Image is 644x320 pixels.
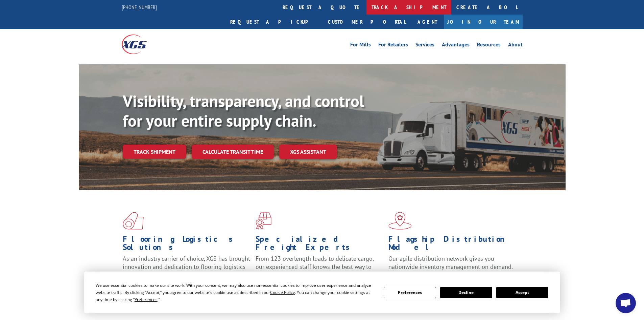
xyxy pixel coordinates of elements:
[123,145,186,159] a: Track shipment
[256,212,271,230] img: xgs-icon-focused-on-flooring-red
[192,145,274,159] a: Calculate transit time
[279,145,337,159] a: XGS ASSISTANT
[477,42,501,49] a: Resources
[440,287,492,298] button: Decline
[123,212,144,230] img: xgs-icon-total-supply-chain-intelligence-red
[123,235,251,255] h1: Flooring Logistics Solutions
[411,15,444,29] a: Agent
[123,255,250,279] span: As an industry carrier of choice, XGS has brought innovation and dedication to flooring logistics...
[384,287,436,298] button: Preferences
[350,42,371,49] a: For Mills
[323,15,411,29] a: Customer Portal
[388,212,412,230] img: xgs-icon-flagship-distribution-model-red
[84,272,560,313] div: Cookie Consent Prompt
[415,42,434,49] a: Services
[270,290,295,295] span: Cookie Policy
[122,4,157,10] a: [PHONE_NUMBER]
[96,282,376,303] div: We use essential cookies to make our site work. With your consent, we may also use non-essential ...
[388,235,516,255] h1: Flagship Distribution Model
[442,42,470,49] a: Advantages
[388,255,513,271] span: Our agile distribution network gives you nationwide inventory management on demand.
[444,15,523,29] a: Join Our Team
[256,255,383,285] p: From 123 overlength loads to delicate cargo, our experienced staff knows the best way to move you...
[496,287,548,298] button: Accept
[123,90,364,131] b: Visibility, transparency, and control for your entire supply chain.
[256,235,383,255] h1: Specialized Freight Experts
[508,42,523,49] a: About
[378,42,408,49] a: For Retailers
[135,297,158,302] span: Preferences
[616,293,636,313] a: Open chat
[225,15,323,29] a: Request a pickup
